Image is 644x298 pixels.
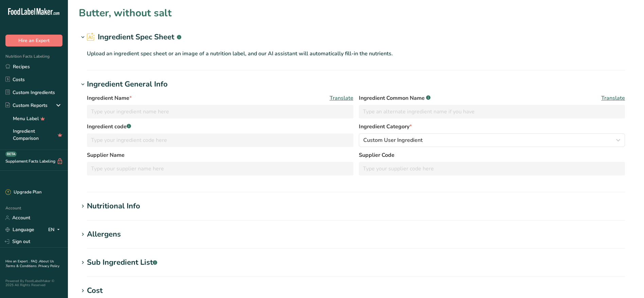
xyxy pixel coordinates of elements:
a: Language [5,224,34,236]
h2: Ingredient Spec Sheet [87,32,181,43]
div: Nutritional Info [87,201,140,212]
div: Cost [87,285,103,296]
input: Type your ingredient code here [87,133,353,147]
a: Terms & Conditions . [6,264,38,268]
span: Ingredient Name [87,94,132,102]
input: Type your supplier name here [87,162,353,175]
label: Ingredient code [87,123,353,131]
div: Powered By FoodLabelMaker © 2025 All Rights Reserved [5,279,62,287]
span: Custom User Ingredient [363,136,423,144]
input: Type your supplier code here [359,162,625,175]
button: Hire an Expert [5,35,62,46]
label: Ingredient Category [359,123,625,131]
input: Type an alternate ingredient name if you have [359,105,625,118]
label: Supplier Name [87,151,353,159]
p: Upload an ingredient spec sheet or an image of a nutrition label, and our AI assistant will autom... [87,50,625,58]
div: BETA [5,151,17,157]
span: Translate [330,94,353,102]
button: Custom User Ingredient [359,133,625,147]
span: Translate [601,94,625,102]
a: FAQ . [31,259,39,264]
div: Upgrade Plan [5,189,41,196]
span: Ingredient Common Name [359,94,430,102]
a: Privacy Policy [38,264,59,268]
a: Hire an Expert . [5,259,30,264]
div: Ingredient General Info [87,79,168,90]
div: Sub Ingredient List [87,257,157,268]
input: Type your ingredient name here [87,105,353,118]
label: Supplier Code [359,151,625,159]
div: Allergens [87,229,121,240]
div: EN [48,226,62,234]
a: About Us . [5,259,54,268]
h1: Butter, without salt [79,5,172,21]
div: Custom Reports [5,102,48,109]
